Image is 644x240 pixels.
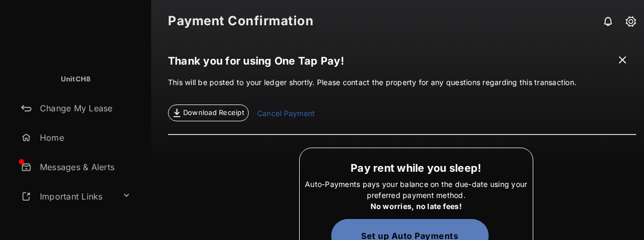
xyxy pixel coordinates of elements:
[305,162,527,174] h1: Pay rent while you sleep!
[17,154,151,180] a: Messages & Alerts
[168,15,313,27] strong: Payment Confirmation
[168,105,249,121] a: Download Receipt
[168,77,636,121] p: This will be posted to your ledger shortly. Please contact the property for any questions regardi...
[17,125,151,150] a: Home
[305,179,527,212] p: Auto-Payments pays your balance on the due-date using your preferred payment method.
[168,55,636,72] h1: Thank you for using One Tap Pay!
[257,108,315,121] a: Cancel Payment
[17,184,118,209] a: Important Links
[183,108,244,118] span: Download Receipt
[17,96,151,121] a: Change My Lease
[305,201,527,212] div: No worries, no late fees!
[17,213,118,238] a: Community
[61,74,91,85] p: UnitCH8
